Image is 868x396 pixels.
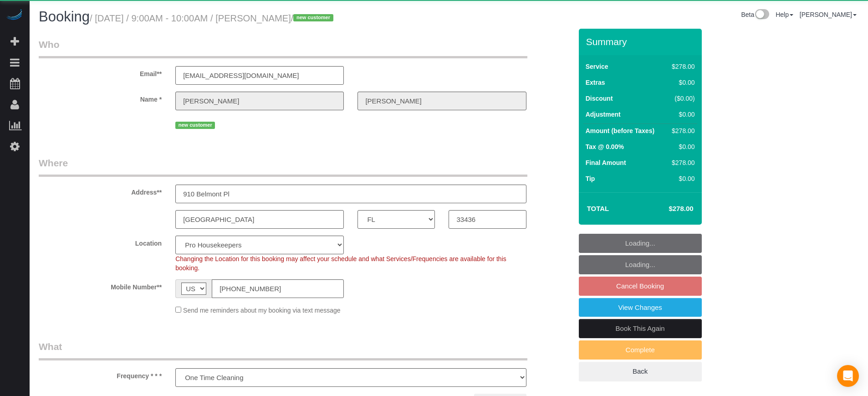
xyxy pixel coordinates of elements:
[800,11,857,18] a: [PERSON_NAME]
[357,92,526,110] input: Last Name**
[449,210,526,229] input: Zip Code**
[668,62,694,71] div: $278.00
[39,340,527,360] legend: What
[668,142,694,151] div: $0.00
[291,13,336,23] span: /
[668,174,694,183] div: $0.00
[579,319,702,338] a: Book This Again
[90,13,336,23] small: / [DATE] / 9:00AM - 10:00AM / [PERSON_NAME]
[32,236,168,248] label: Location
[587,205,609,212] strong: Total
[586,94,613,103] label: Discount
[668,78,694,87] div: $0.00
[212,279,344,298] input: Mobile Number**
[668,94,694,103] div: ($0.00)
[32,279,168,292] label: Mobile Number**
[183,307,341,314] span: Send me reminders about my booking via text message
[741,11,769,18] a: Beta
[586,62,608,71] label: Service
[668,158,694,167] div: $278.00
[293,14,333,21] span: new customer
[5,9,24,22] img: Automaid Logo
[32,368,168,381] label: Frequency * * *
[837,365,859,387] div: Open Intercom Messenger
[579,298,702,317] a: View Changes
[776,11,793,18] a: Help
[32,92,168,104] label: Name *
[586,78,605,87] label: Extras
[586,126,654,135] label: Amount (before Taxes)
[668,110,694,119] div: $0.00
[668,126,694,135] div: $278.00
[586,110,621,119] label: Adjustment
[754,9,769,21] img: New interface
[175,92,344,110] input: First Name**
[586,142,624,151] label: Tax @ 0.00%
[586,36,697,47] h3: Summary
[175,122,215,129] span: new customer
[641,205,693,213] h4: $278.00
[39,9,90,25] span: Booking
[39,156,527,177] legend: Where
[39,38,527,58] legend: Who
[586,158,626,167] label: Final Amount
[175,255,506,272] span: Changing the Location for this booking may affect your schedule and what Services/Frequencies are...
[586,174,595,183] label: Tip
[579,362,702,381] a: Back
